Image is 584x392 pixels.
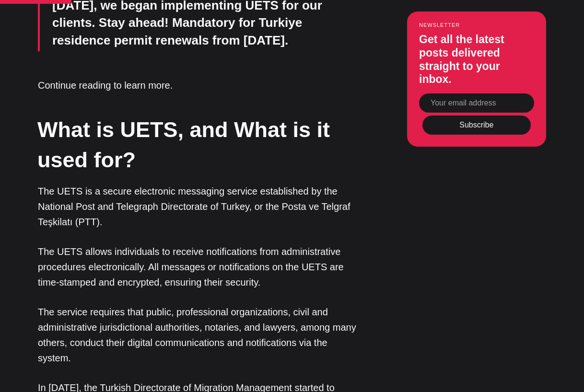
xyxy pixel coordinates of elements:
[38,184,359,230] p: The UETS is a secure electronic messaging service established by the National Post and Telegraph ...
[38,244,359,290] p: The UETS allows individuals to receive notifications from administrative procedures electronicall...
[38,78,359,93] p: Continue reading to learn more.
[419,93,534,113] input: Your email address
[419,34,534,86] h3: Get all the latest posts delivered straight to your inbox.
[419,23,534,28] small: Newsletter
[422,115,531,135] button: Subscribe
[38,304,359,366] p: The service requires that public, professional organizations, civil and administrative jurisdicti...
[37,115,359,175] h2: What is UETS, and What is it used for?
